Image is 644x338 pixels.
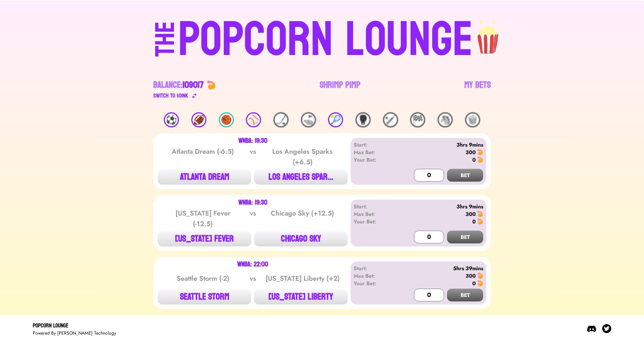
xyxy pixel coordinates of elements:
[90,13,554,64] a: THEPOPCORN LOUNGEpopcorn
[183,77,204,93] span: 109017
[354,218,397,225] div: Your Bet:
[465,272,476,280] div: 300
[477,280,483,286] img: 🍤
[472,156,476,164] div: 0
[153,91,188,100] div: Switch to $ OINK
[238,200,267,206] div: WNBA: 19:30
[248,273,258,284] div: vs
[207,81,216,90] img: 🍤
[191,112,206,127] div: 🏈
[410,112,425,127] div: 🏁
[254,289,348,304] button: [US_STATE] LIBERTY
[356,112,371,127] div: 🥊
[354,156,397,164] div: Your Bet:
[301,112,316,127] div: ⛳️
[219,112,234,127] div: 🏀
[328,112,343,127] div: 🎾
[472,280,476,287] div: 0
[354,148,397,156] div: Max Bet:
[33,330,116,336] div: Powered By [PERSON_NAME] Technology
[354,272,397,280] div: Max Bet:
[152,21,179,72] div: THE
[397,141,483,148] div: 3hrs 9mins
[477,157,483,163] img: 🍤
[165,208,241,229] div: [US_STATE] Fever (-12.5)
[447,289,483,301] button: BET
[248,208,258,229] div: vs
[354,203,397,210] div: Start:
[320,79,360,100] a: Shrimp Pimp
[33,321,116,330] div: Popcorn Lounge
[477,211,483,217] img: 🍤
[465,148,476,156] div: 300
[264,208,340,229] div: Chicago Sky (+12.5)
[473,13,504,55] img: popcorn
[178,16,473,64] div: POPCORN LOUNGE
[164,112,179,127] div: ⚽️
[477,273,483,279] img: 🍤
[248,146,258,167] div: vs
[587,324,596,333] img: Discord
[464,79,491,100] a: My Bets
[383,112,398,127] div: 🏏
[165,273,241,284] div: Seattle Storm (-2)
[447,231,483,243] button: BET
[465,210,476,218] div: 300
[354,210,397,218] div: Max Bet:
[397,203,483,210] div: 3hrs 9mins
[264,273,340,284] div: [US_STATE] Liberty (+2)
[158,289,251,304] button: SEATTLE STORM
[158,170,251,185] button: ATLANTA DREAM
[237,262,268,268] div: WNBA: 22:00
[165,146,241,167] div: Atlanta Dream (-6.5)
[397,265,483,272] div: 5hrs 39mins
[273,112,288,127] div: 🏒
[158,231,251,246] button: [US_STATE] FEVER
[438,112,453,127] div: 🐴
[238,138,267,144] div: WNBA: 19:30
[472,218,476,225] div: 0
[254,170,348,185] button: LOS ANGELES SPAR...
[246,112,261,127] div: ⚾️
[477,149,483,155] img: 🍤
[254,231,348,246] button: CHICAGO SKY
[602,324,611,333] img: Twitter
[447,169,483,182] button: BET
[354,141,397,148] div: Start:
[153,79,204,91] div: Balance:
[465,112,480,127] div: 🍿
[264,146,340,167] div: Los Angeles Sparks (+6.5)
[354,265,397,272] div: Start:
[477,219,483,225] img: 🍤
[354,280,397,287] div: Your Bet:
